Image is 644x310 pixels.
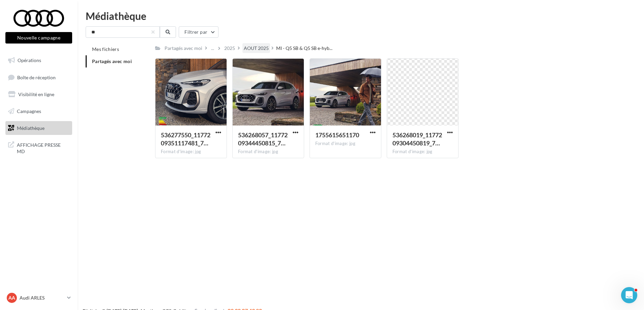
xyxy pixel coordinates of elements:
[4,70,74,85] a: Boîte de réception
[92,58,132,64] span: Partagés avec moi
[5,32,72,44] button: Nouvelle campagne
[5,291,72,304] a: AA Audi ARLES
[86,11,636,21] div: Médiathèque
[224,45,235,52] div: 2025
[18,91,54,97] span: Visibilité en ligne
[17,125,45,131] span: Médiathèque
[276,45,332,52] span: MI - Q5 SB & Q5 SB e-hyb...
[92,46,119,52] span: Mes fichiers
[179,26,218,38] button: Filtrer par
[315,131,359,139] span: 1755615651170
[165,45,202,52] div: Partagés avec moi
[315,141,376,147] div: Format d'image: jpg
[210,44,215,53] div: ...
[244,45,269,52] div: AOUT 2025
[8,294,15,301] span: AA
[4,138,74,158] a: AFFICHAGE PRESSE MD
[4,53,74,67] a: Opérations
[17,108,41,114] span: Campagnes
[18,57,41,63] span: Opérations
[161,131,210,147] span: 536277550_1177209351117481_7574518925824974030_n
[20,294,64,301] p: Audi ARLES
[161,149,221,155] div: Format d'image: jpg
[4,87,74,102] a: Visibilité en ligne
[621,287,637,303] iframe: Intercom live chat
[238,131,288,147] span: 536268057_1177209344450815_7447725217292257453_n
[17,140,69,155] span: AFFICHAGE PRESSE MD
[4,104,74,118] a: Campagnes
[4,121,74,135] a: Médiathèque
[392,131,442,147] span: 536268019_1177209304450819_7906157685521958344_n
[238,149,298,155] div: Format d'image: jpg
[17,74,56,80] span: Boîte de réception
[392,149,453,155] div: Format d'image: jpg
